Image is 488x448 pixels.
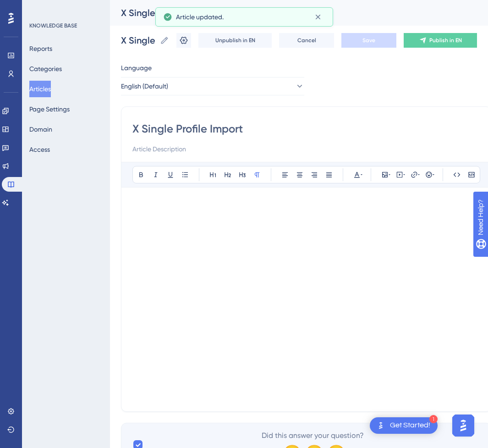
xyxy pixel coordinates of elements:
[29,22,77,29] div: KNOWLEDGE BASE
[370,417,438,434] div: Open Get Started! checklist, remaining modules: 1
[121,77,304,95] button: English (Default)
[262,430,364,441] span: Did this answer your question?
[29,121,52,138] button: Domain
[341,33,396,48] button: Save
[29,81,51,97] button: Articles
[22,2,57,13] span: Need Help?
[279,33,334,48] button: Cancel
[132,144,480,155] input: Article Description
[297,37,316,44] span: Cancel
[29,141,50,158] button: Access
[390,420,430,431] div: Get Started!
[450,412,477,439] iframe: UserGuiding AI Assistant Launcher
[429,415,438,423] div: 1
[429,37,462,44] span: Publish in EN
[176,11,224,22] span: Article updated.
[29,40,52,57] button: Reports
[121,81,168,92] span: English (Default)
[215,37,255,44] span: Unpublish in EN
[132,210,480,382] iframe: How To Import A Single Twitter Profile
[121,34,156,47] input: Article Name
[404,33,477,48] button: Publish in EN
[121,6,454,19] div: X Single Profile Import
[375,420,386,431] img: launcher-image-alternative-text
[29,61,62,77] button: Categories
[362,37,375,44] span: Save
[198,33,272,48] button: Unpublish in EN
[29,101,70,117] button: Page Settings
[132,122,480,136] input: Article Title
[121,62,152,73] span: Language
